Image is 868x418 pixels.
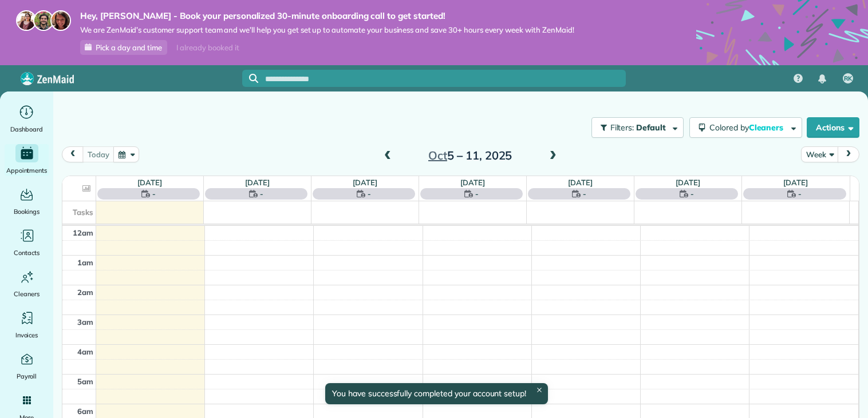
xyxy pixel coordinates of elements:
a: Invoices [5,309,49,341]
button: Week [801,146,838,162]
span: - [152,188,156,200]
a: [DATE] [245,178,270,187]
span: 6am [77,407,93,416]
button: Colored byCleaners [689,117,802,138]
strong: Hey, [PERSON_NAME] - Book your personalized 30-minute onboarding call to get started! [80,10,574,22]
nav: Main [784,65,868,91]
a: Contacts [5,226,49,258]
svg: Focus search [249,74,258,83]
button: Actions [807,117,859,138]
span: 3am [77,317,93,327]
button: Focus search [242,74,258,83]
button: prev [62,146,84,162]
span: Oct [428,148,447,162]
span: We are ZenMaid’s customer support team and we’ll help you get set up to automate your business an... [80,25,574,35]
div: You have successfully completed your account setup! [325,383,548,404]
span: Cleaners [14,288,40,300]
div: Notifications [810,66,834,91]
span: RK [844,74,852,83]
span: - [475,188,479,200]
a: Dashboard [5,103,49,135]
span: Contacts [14,247,40,258]
a: [DATE] [137,178,162,187]
span: - [260,188,263,200]
span: - [583,188,586,200]
span: Appointments [6,165,48,176]
a: [DATE] [460,178,485,187]
span: 1am [77,258,93,267]
span: Filters: [610,122,634,133]
span: Invoices [15,329,38,341]
span: Colored by [709,122,787,133]
span: Dashboard [10,124,43,135]
button: today [82,146,114,162]
span: - [368,188,371,200]
button: Filters: Default [591,117,684,138]
span: Pick a day and time [96,43,162,52]
span: Default [636,122,666,133]
a: [DATE] [568,178,593,187]
img: maria-72a9807cf96188c08ef61303f053569d2e2a8a1cde33d635c8a3ac13582a053d.jpg [16,10,37,31]
span: 5am [77,377,93,386]
a: Bookings [5,185,49,217]
img: jorge-587dff0eeaa6aab1f244e6dc62b8924c3b6ad411094392a53c71c6c4a576187d.jpg [33,10,54,31]
span: Tasks [73,208,93,217]
span: 12am [73,228,93,237]
a: Filters: Default [586,117,684,138]
a: [DATE] [783,178,808,187]
span: Bookings [14,206,40,217]
h2: 5 – 11, 2025 [399,149,542,162]
span: Cleaners [749,122,786,133]
span: 4am [77,347,93,356]
span: - [798,188,802,200]
button: next [838,146,859,162]
span: - [691,188,694,200]
a: Cleaners [5,268,49,300]
img: michelle-19f622bdf1676172e81f8f8fba1fb50e276960ebfe0243fe18214015130c80e4.jpg [50,10,71,31]
a: [DATE] [676,178,700,187]
a: Payroll [5,350,49,382]
a: [DATE] [353,178,377,187]
a: Pick a day and time [80,40,167,55]
div: I already booked it [169,41,246,55]
span: 2am [77,288,93,297]
span: Payroll [17,371,37,382]
a: Appointments [5,144,49,176]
